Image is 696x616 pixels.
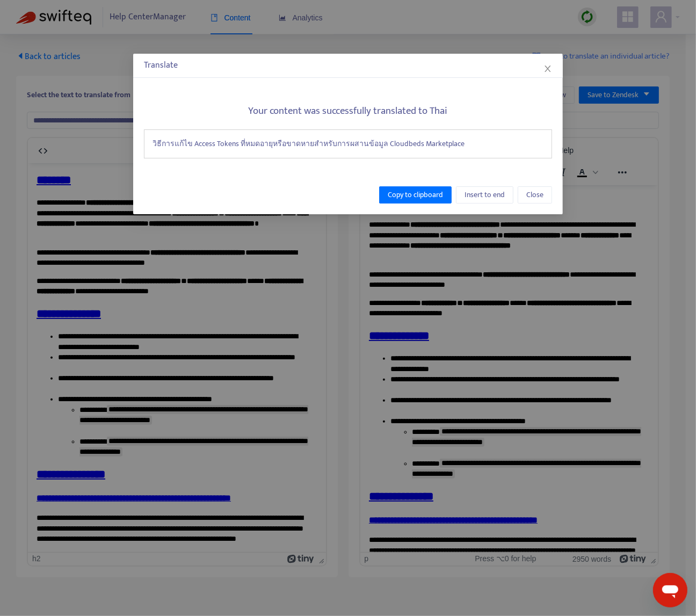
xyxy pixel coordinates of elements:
button: Insert to end [456,186,513,204]
div: Translate [144,59,552,72]
iframe: Button to launch messaging window [653,573,687,607]
span: close [543,64,552,73]
button: Close [518,186,552,204]
span: Copy to clipboard [388,189,443,201]
h5: Your content was successfully translated to Thai [144,105,552,118]
span: Close [526,189,543,201]
button: Close [542,63,554,75]
button: Copy to clipboard [379,186,452,204]
span: Insert to end [465,189,505,201]
div: วิธีการแก้ไข Access Tokens ที่หมดอายุหรือขาดหายสำหรับการผสานข้อมูล Cloudbeds Marketplace [144,129,552,158]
